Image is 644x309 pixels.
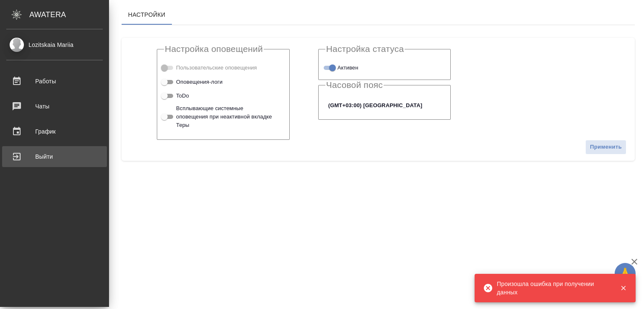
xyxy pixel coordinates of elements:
button: Применить [585,140,626,154]
legend: Настройка оповещений [164,44,264,54]
legend: Настройка статуса [325,44,405,54]
div: Тэги [164,62,283,73]
span: 🙏 [618,265,632,282]
div: Чаты [6,100,103,113]
span: Всплывающие системные оповещения при неактивной вкладке Теры [176,104,276,129]
a: Чаты [2,96,107,117]
span: Оповещения-логи [176,78,223,86]
a: Выйти [2,146,107,167]
button: 🙏 [615,263,636,284]
legend: Часовой пояс [325,80,384,90]
div: Lozitskaia Mariia [6,40,103,49]
div: Произошла ошибка при получении данных [497,280,608,296]
div: Включи, чтобы в браузере приходили включенные оповещения даже, если у тебя закрыта вкладка с Терой [164,104,283,129]
span: Пользовательские оповещения [176,64,257,72]
div: Работы [6,75,103,88]
div: График [6,125,103,138]
div: AWATERA [29,6,109,23]
div: Сообщения из чата о каких-либо изменениях [164,76,283,87]
a: Работы [2,71,107,92]
a: График [2,121,107,142]
button: Закрыть [615,284,632,292]
span: ToDo [176,92,189,100]
div: Выйти [6,150,103,163]
div: Включи, если хочешь чтобы ToDo высвечивались у тебя на экране в назначенный день [164,90,283,101]
div: (GMT+03:00) [GEOGRAPHIC_DATA] [325,98,444,113]
span: Настройки [127,10,167,20]
span: Применить [590,142,622,152]
span: Активен [338,64,358,72]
